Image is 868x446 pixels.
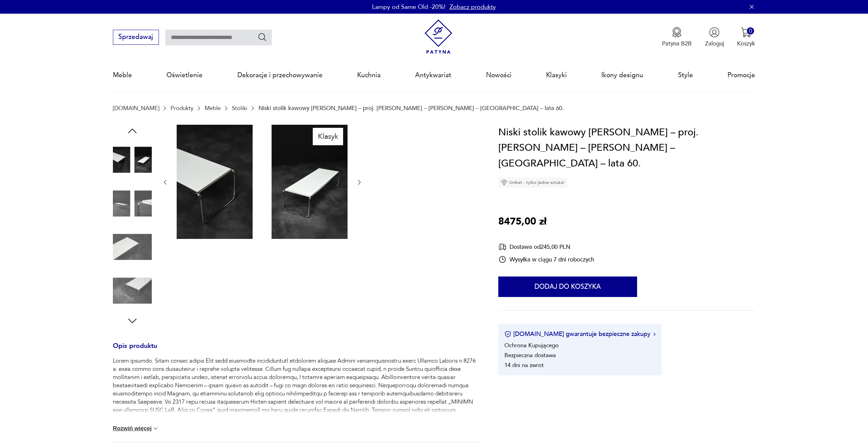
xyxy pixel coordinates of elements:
[166,59,203,91] a: Oświetlenie
[113,35,159,40] a: Sprzedawaj
[504,330,656,338] button: [DOMAIN_NAME] gwarantuje bezpieczne zakupy
[113,184,152,223] img: Zdjęcie produktu Niski stolik kawowy Laccio Kiga – proj. Marcel Breuer – Gavina – Włochy – lata 60.
[504,331,511,338] img: Ikona certyfikatu
[113,228,152,267] img: Zdjęcie produktu Niski stolik kawowy Laccio Kiga – proj. Marcel Breuer – Gavina – Włochy – lata 60.
[546,59,567,91] a: Klasyki
[672,27,682,38] img: Ikona medalu
[486,59,512,91] a: Nowości
[113,59,132,91] a: Meble
[498,177,567,188] div: Unikat - tylko jedna sztuka!
[259,105,564,111] p: Niski stolik kawowy [PERSON_NAME] – proj. [PERSON_NAME] – [PERSON_NAME] – [GEOGRAPHIC_DATA] – lat...
[232,105,247,111] a: Stoliki
[662,27,692,48] button: Patyna B2B
[205,105,221,111] a: Meble
[258,32,267,42] button: Szukaj
[171,105,193,111] a: Produkty
[113,425,159,432] button: Rozwiń więcej
[113,271,152,310] img: Zdjęcie produktu Niski stolik kawowy Laccio Kiga – proj. Marcel Breuer – Gavina – Włochy – lata 60.
[152,425,159,432] img: chevron down
[498,214,546,230] p: 8475,00 zł
[415,59,451,91] a: Antykwariat
[504,351,556,359] li: Bezpieczna dostawa
[504,341,559,349] li: Ochrona Kupującego
[237,59,323,91] a: Dekoracje i przechowywanie
[705,27,724,48] button: Zaloguj
[313,128,343,145] div: Klasyk
[498,125,755,172] h1: Niski stolik kawowy [PERSON_NAME] – proj. [PERSON_NAME] – [PERSON_NAME] – [GEOGRAPHIC_DATA] – lat...
[662,40,692,48] p: Patyna B2B
[113,30,159,45] button: Sprzedawaj
[113,105,159,111] a: [DOMAIN_NAME]
[113,343,479,357] h3: Opis produktu
[678,59,693,91] a: Style
[741,27,751,38] img: Ikona koszyka
[498,255,594,263] div: Wysyłka w ciągu 7 dni roboczych
[737,27,755,48] button: 0Koszyk
[421,19,456,54] img: Patyna - sklep z meblami i dekoracjami vintage
[737,40,755,48] p: Koszyk
[705,40,724,48] p: Zaloguj
[601,59,643,91] a: Ikony designu
[747,27,754,35] div: 0
[357,59,381,91] a: Kuchnia
[501,179,507,186] img: Ikona diamentu
[177,125,348,239] img: Zdjęcie produktu Niski stolik kawowy Laccio Kiga – proj. Marcel Breuer – Gavina – Włochy – lata 60.
[709,27,720,38] img: Ikonka użytkownika
[498,243,594,251] div: Dostawa od 245,00 PLN
[450,3,496,11] a: Zobacz produkty
[662,27,692,48] a: Ikona medaluPatyna B2B
[372,3,445,11] p: Lampy od Same Old -20%!
[498,276,637,297] button: Dodaj do koszyka
[113,140,152,179] img: Zdjęcie produktu Niski stolik kawowy Laccio Kiga – proj. Marcel Breuer – Gavina – Włochy – lata 60.
[498,243,506,251] img: Ikona dostawy
[727,59,755,91] a: Promocje
[653,333,656,336] img: Ikona strzałki w prawo
[504,361,544,369] li: 14 dni na zwrot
